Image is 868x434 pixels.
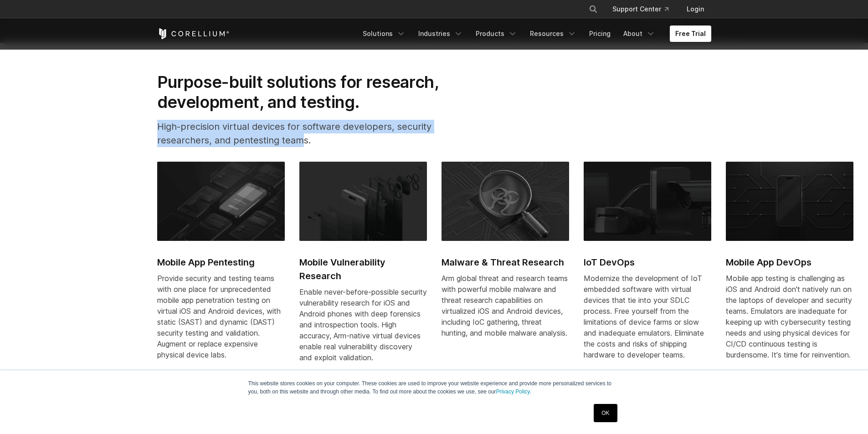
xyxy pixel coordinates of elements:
a: OK [594,404,617,422]
h2: Mobile Vulnerability Research [299,255,427,283]
button: Search [585,1,601,17]
div: Enable never-before-possible security vulnerability research for iOS and Android phones with deep... [299,286,427,363]
a: Industries [413,26,468,42]
a: Resources [524,26,582,42]
h2: IoT DevOps [584,255,711,269]
a: Privacy Policy. [496,388,531,395]
img: Mobile Vulnerability Research [299,162,427,241]
a: Support Center [605,1,676,17]
a: Products [470,26,523,42]
img: Malware & Threat Research [442,162,569,241]
h2: Mobile App Pentesting [157,255,285,269]
a: Free Trial [670,26,711,42]
div: Arm global threat and research teams with powerful mobile malware and threat research capabilitie... [442,273,569,338]
h2: Mobile App DevOps [726,255,853,269]
a: Corellium Home [157,28,230,39]
a: Pricing [584,26,616,42]
a: Mobile Vulnerability Research Mobile Vulnerability Research Enable never-before-possible security... [299,162,427,374]
p: High-precision virtual devices for software developers, security researchers, and pentesting teams. [157,120,468,147]
a: IoT DevOps IoT DevOps Modernize the development of IoT embedded software with virtual devices tha... [584,162,711,371]
h2: Malware & Threat Research [442,255,569,269]
a: About [618,26,661,42]
div: Provide security and testing teams with one place for unprecedented mobile app penetration testin... [157,273,285,360]
img: Mobile App DevOps [726,162,853,241]
div: Navigation Menu [578,1,711,17]
a: Malware & Threat Research Malware & Threat Research Arm global threat and research teams with pow... [442,162,569,349]
img: IoT DevOps [584,162,711,241]
a: Mobile App Pentesting Mobile App Pentesting Provide security and testing teams with one place for... [157,162,285,371]
div: Modernize the development of IoT embedded software with virtual devices that tie into your SDLC p... [584,273,711,360]
div: Navigation Menu [357,26,711,42]
h2: Purpose-built solutions for research, development, and testing. [157,72,468,112]
a: Login [679,1,711,17]
p: This website stores cookies on your computer. These cookies are used to improve your website expe... [248,379,620,396]
div: Mobile app testing is challenging as iOS and Android don't natively run on the laptops of develop... [726,273,853,360]
img: Mobile App Pentesting [157,162,285,241]
a: Solutions [357,26,411,42]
